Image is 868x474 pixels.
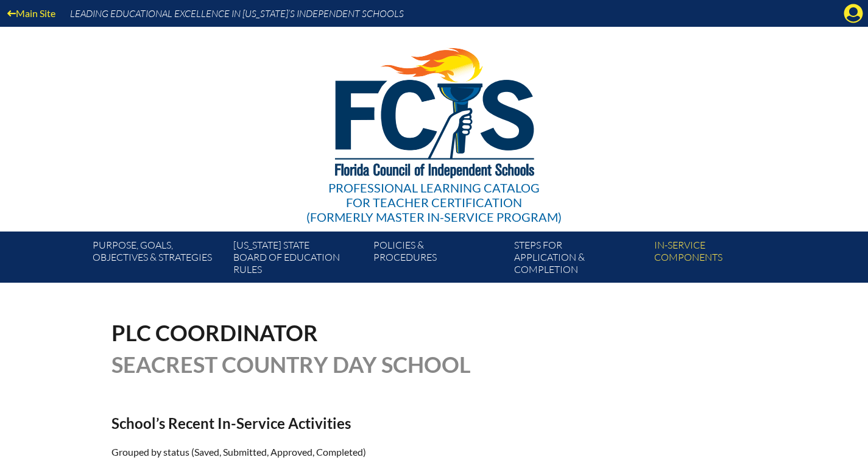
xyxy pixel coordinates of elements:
span: PLC Coordinator [111,319,318,346]
img: FCISlogo221.eps [308,27,560,193]
a: [US_STATE] StateBoard of Education rules [228,236,369,283]
h2: School’s Recent In-Service Activities [111,414,540,432]
span: for Teacher Certification [346,195,522,210]
span: Seacrest Country Day School [111,351,471,378]
a: Policies &Procedures [369,236,509,283]
div: Professional Learning Catalog (formerly Master In-service Program) [306,180,562,224]
a: Purpose, goals,objectives & strategies [88,236,228,283]
a: Main Site [2,5,60,21]
a: In-servicecomponents [649,236,789,283]
p: Grouped by status (Saved, Submitted, Approved, Completed) [111,444,540,460]
a: Professional Learning Catalog for Teacher Certification(formerly Master In-service Program) [302,24,566,227]
svg: Manage account [844,4,863,23]
a: Steps forapplication & completion [509,236,649,283]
